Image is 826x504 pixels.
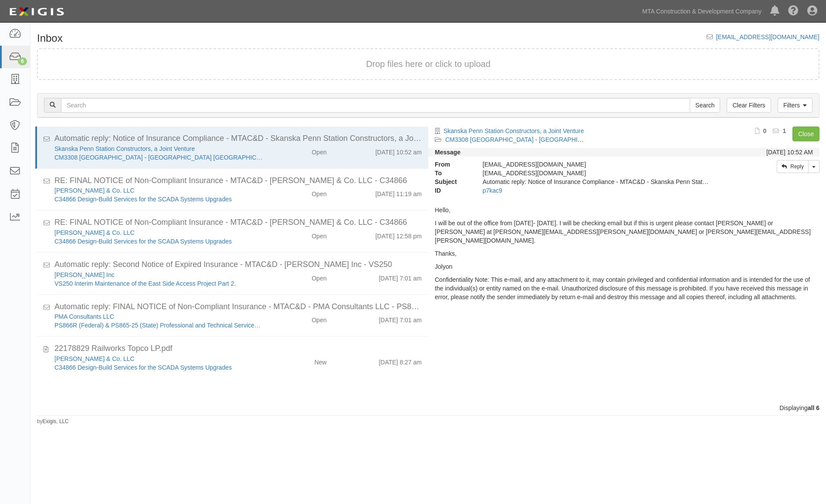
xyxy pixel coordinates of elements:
[428,177,476,186] strong: Subject
[379,354,422,367] div: [DATE] 8:27 am
[476,177,715,186] div: Automatic reply: Notice of Insurance Compliance - MTAC&D - Skanska Penn Station Constructors, a J...
[445,136,752,143] a: CM3308 [GEOGRAPHIC_DATA] - [GEOGRAPHIC_DATA] [GEOGRAPHIC_DATA] Train Hall Renovation Phase 2
[376,228,422,240] div: [DATE] 12:58 pm
[54,217,422,228] div: RE: FINAL NOTICE of Non-Compliant Insurance - MTAC&D - L. K. Comstock & Co. LLC - C34866
[476,160,715,169] div: [EMAIL_ADDRESS][DOMAIN_NAME]
[54,280,236,287] a: VS250 Interim Maintenance of the East Side Access Project Part 2.
[782,127,786,134] b: 1
[443,127,584,134] a: Skanska Penn Station Constructors, a Joint Venture
[54,313,114,320] a: PMA Consultants LLC
[428,160,476,169] strong: From
[54,238,232,245] a: C34866 Design-Build Services for the SCADA Systems Upgrades
[763,127,767,134] b: 0
[54,322,324,329] a: PS866R (Federal) & PS865-25 (State) Professional and Technical Services on and as needed basis
[435,219,813,245] p: I will be out of the office from [DATE]- [DATE]. I will be checking email but if this is urgent p...
[37,418,69,425] small: by
[476,169,715,177] div: agreement-pyfveh@mtacc.complianz.com
[376,144,422,157] div: [DATE] 10:52 am
[379,312,422,324] div: [DATE] 7:01 am
[428,186,476,195] strong: ID
[54,301,422,313] div: Automatic reply: FINAL NOTICE of Non-Compliant Insurance - MTAC&D - PMA Consultants LLC - PS865 &...
[435,249,813,258] p: Thanks,
[808,404,819,411] b: all 6
[435,149,460,156] strong: Message
[376,186,422,198] div: [DATE] 11:19 am
[54,154,361,161] a: CM3308 [GEOGRAPHIC_DATA] - [GEOGRAPHIC_DATA] [GEOGRAPHIC_DATA] Train Hall Renovation Phase 2
[435,206,813,214] p: Hello,
[379,270,422,283] div: [DATE] 7:01 am
[54,355,135,362] a: [PERSON_NAME] & Co. LLC
[54,364,232,371] a: C34866 Design-Build Services for the SCADA Systems Upgrades
[315,354,327,367] div: New
[61,98,690,113] input: Search
[435,262,813,271] p: Jolyon
[311,270,326,283] div: Open
[30,404,826,412] div: Displaying
[54,259,422,270] div: Automatic reply: Second Notice of Expired Insurance - MTAC&D - George S. Hall Inc - VS250
[54,363,263,372] div: C34866 Design-Build Services for the SCADA Systems Upgrades
[311,228,326,240] div: Open
[18,57,27,65] div: 6
[777,160,809,173] a: Reply
[690,98,720,113] input: Search
[54,271,115,278] a: [PERSON_NAME] Inc
[366,59,491,69] span: Drop files here or click to upload
[638,3,766,20] a: MTA Construction & Development Company
[311,186,326,198] div: Open
[483,187,502,194] a: p7kac9
[37,33,63,44] h1: Inbox
[788,6,799,17] i: Help Center - Complianz
[428,169,476,177] strong: To
[54,343,422,354] div: 22178829 Railworks Topco LP.pdf
[727,98,771,113] a: Clear Filters
[54,354,263,363] div: L. K. Comstock & Co. LLC
[311,144,326,157] div: Open
[54,196,232,203] a: C34866 Design-Build Services for the SCADA Systems Upgrades
[792,127,819,141] a: Close
[778,98,812,113] a: Filters
[54,229,135,236] a: [PERSON_NAME] & Co. LLC
[766,148,813,157] div: [DATE] 10:52 AM
[54,187,135,194] a: [PERSON_NAME] & Co. LLC
[7,4,67,20] img: Logo
[43,418,69,424] a: Exigis, LLC
[54,175,422,187] div: RE: FINAL NOTICE of Non-Compliant Insurance - MTAC&D - L. K. Comstock & Co. LLC - C34866
[716,33,819,40] a: [EMAIL_ADDRESS][DOMAIN_NAME]
[311,312,326,324] div: Open
[435,275,813,301] p: Confidentiality Note: This e-mail, and any attachment to it, may contain privileged and confident...
[54,133,422,144] div: Automatic reply: Notice of Insurance Compliance - MTAC&D - Skanska Penn Station Constructors, a J...
[54,145,195,152] a: Skanska Penn Station Constructors, a Joint Venture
